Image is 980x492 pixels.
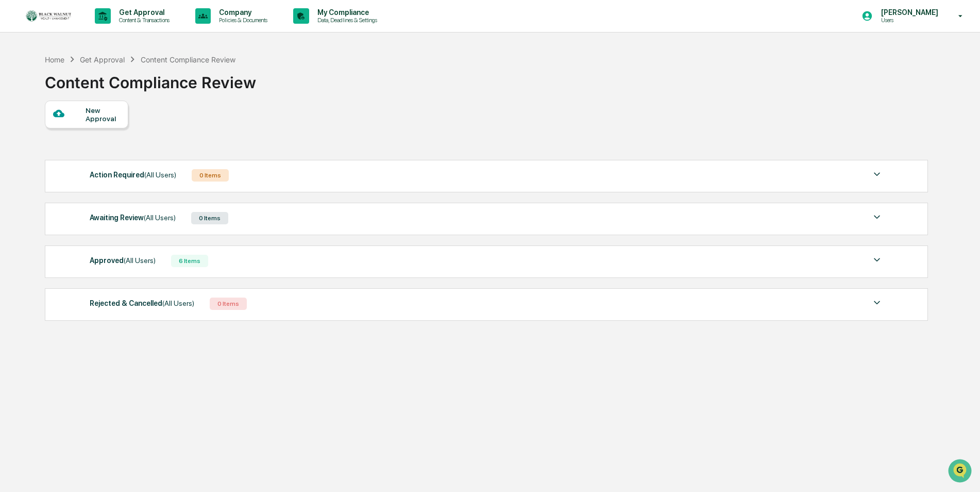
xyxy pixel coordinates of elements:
p: Data, Deadlines & Settings [309,17,382,24]
p: Company [211,8,273,17]
p: My Compliance [309,8,382,17]
p: Users [873,17,943,24]
div: 0 Items [192,169,229,182]
p: Policies & Documents [211,17,273,24]
img: caret [871,211,883,223]
div: Awaiting Review [90,211,176,224]
span: (All Users) [124,256,156,265]
img: caret [871,168,883,181]
img: caret [871,254,883,266]
span: • [86,140,89,149]
div: Start new chat [46,79,169,89]
div: 6 Items [171,255,208,267]
a: Powered byPylon [73,227,125,236]
img: 8933085812038_c878075ebb4cc5468115_72.jpg [22,79,40,97]
img: logo [25,9,74,23]
div: Content Compliance Review [45,65,256,92]
a: 🗄️Attestations [71,179,132,198]
div: Rejected & Cancelled [90,297,194,310]
button: See all [160,112,188,125]
div: Home [45,55,64,64]
p: How can we help? [10,22,188,38]
div: New Approval [86,106,120,123]
div: Past conversations [10,114,69,123]
span: (All Users) [162,299,194,307]
div: 0 Items [191,212,228,224]
p: [PERSON_NAME] [873,8,943,17]
span: [PERSON_NAME] [32,140,83,149]
span: Attestations [85,183,128,193]
span: Pylon [103,228,125,236]
span: (All Users) [144,171,176,179]
div: 🖐️ [10,184,19,192]
img: Joel Crampton [10,130,27,147]
img: 1746055101610-c473b297-6a78-478c-a979-82029cc54cd1 [10,79,29,97]
div: 🔎 [10,204,19,212]
div: Approved [90,254,156,267]
div: 🗄️ [75,184,83,192]
p: Get Approval [111,8,175,17]
span: Data Lookup [21,203,65,213]
iframe: Open customer support [947,458,975,486]
div: Content Compliance Review [141,55,235,64]
div: Action Required [90,168,176,182]
button: Start new chat [175,82,188,94]
span: (All Users) [144,214,176,222]
a: 🖐️Preclearance [6,179,71,198]
div: 0 Items [210,298,247,310]
div: Get Approval [80,55,125,64]
span: [DATE] [91,140,112,149]
p: Content & Transactions [111,17,175,24]
div: We're available if you need us! [46,89,142,97]
span: Preclearance [21,183,66,193]
img: caret [871,297,883,309]
a: 🔎Data Lookup [6,199,69,217]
